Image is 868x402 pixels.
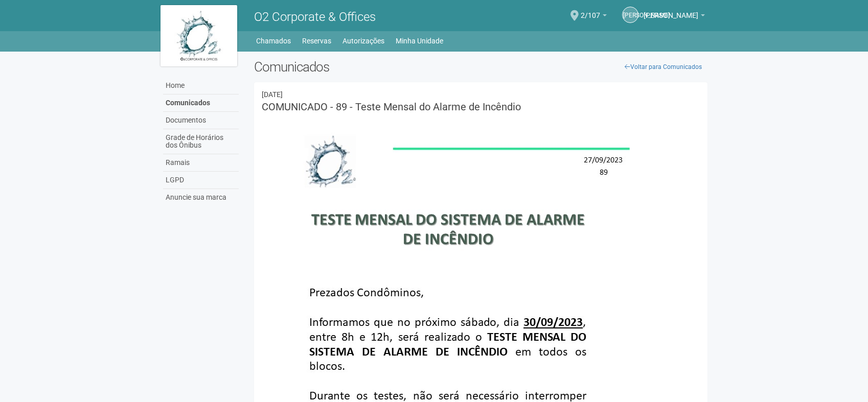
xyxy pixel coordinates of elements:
a: Documentos [163,112,239,129]
a: Home [163,77,239,94]
a: 2/107 [581,13,607,21]
a: [PERSON_NAME] [644,13,705,21]
a: LGPD [163,172,239,189]
span: Juliana Oliveira [644,2,698,19]
a: Comunicados [163,94,239,112]
a: Grade de Horários dos Ônibus [163,129,239,154]
a: Anuncie sua marca [163,189,239,206]
h3: COMUNICADO - 89 - Teste Mensal do Alarme de Incêndio [262,102,700,112]
div: 27/09/2023 19:17 [262,90,700,99]
a: [PERSON_NAME] [622,7,638,23]
a: Autorizações [342,34,384,48]
a: Ramais [163,154,239,172]
span: 2/107 [581,2,600,19]
a: Reservas [302,34,331,48]
span: O2 Corporate & Offices [254,10,376,24]
h2: Comunicados [254,59,707,75]
img: logo.jpg [161,5,237,66]
a: Voltar para Comunicados [619,59,707,75]
a: Minha Unidade [396,34,443,48]
a: Chamados [256,34,291,48]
